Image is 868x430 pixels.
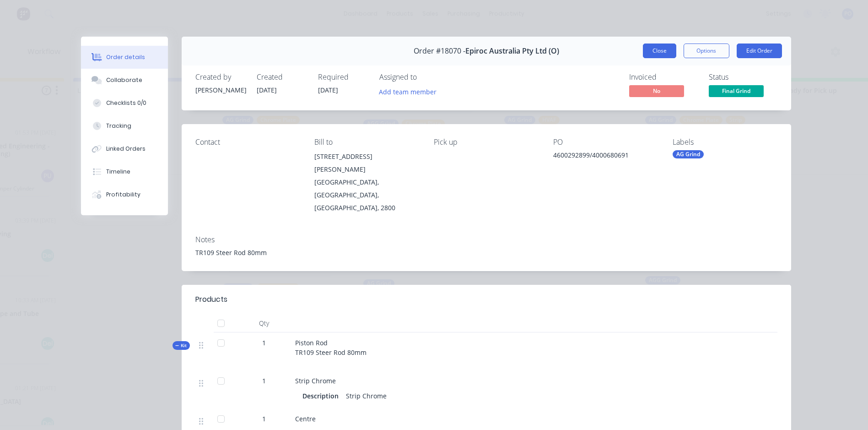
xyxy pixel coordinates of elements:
[81,183,168,206] button: Profitability
[195,235,777,244] div: Notes
[195,73,246,82] div: Created by
[106,53,145,61] div: Order details
[379,73,471,82] div: Assigned to
[195,294,227,305] div: Products
[106,191,140,199] div: Profitability
[709,85,764,97] span: Final Grind
[737,44,782,58] button: Edit Order
[262,376,266,386] span: 1
[302,389,342,403] div: Description
[314,150,419,214] div: [STREET_ADDRESS][PERSON_NAME][GEOGRAPHIC_DATA], [GEOGRAPHIC_DATA], [GEOGRAPHIC_DATA], 2800
[673,138,777,147] div: Labels
[295,414,316,423] span: Centre
[379,85,442,98] button: Add team member
[106,99,146,107] div: Checklists 0/0
[295,338,367,357] span: Piston Rod TR109 Steer Rod 80mm
[195,248,777,257] div: TR109 Steer Rod 80mm
[175,342,187,349] span: Kit
[257,73,307,82] div: Created
[81,92,168,114] button: Checklists 0/0
[318,86,338,94] span: [DATE]
[629,85,684,97] span: No
[106,145,146,153] div: Linked Orders
[314,176,419,214] div: [GEOGRAPHIC_DATA], [GEOGRAPHIC_DATA], [GEOGRAPHIC_DATA], 2800
[318,73,368,82] div: Required
[262,414,266,424] span: 1
[106,168,130,176] div: Timeline
[81,114,168,137] button: Tracking
[81,69,168,92] button: Collaborate
[81,160,168,183] button: Timeline
[314,150,419,176] div: [STREET_ADDRESS][PERSON_NAME]
[434,138,539,147] div: Pick up
[262,338,266,348] span: 1
[629,73,698,82] div: Invoiced
[414,47,465,55] span: Order #18070 -
[81,46,168,69] button: Order details
[709,85,764,99] button: Final Grind
[684,44,729,58] button: Options
[314,138,419,147] div: Bill to
[374,85,441,98] button: Add team member
[106,76,142,84] div: Collaborate
[342,389,390,403] div: Strip Chrome
[106,122,131,130] div: Tracking
[553,150,658,163] div: 4600292899/4000680691
[195,85,246,95] div: [PERSON_NAME]
[237,314,291,332] div: Qty
[257,86,277,94] span: [DATE]
[709,73,777,82] div: Status
[553,138,658,147] div: PO
[195,138,300,147] div: Contact
[81,137,168,160] button: Linked Orders
[673,150,704,158] div: AG Grind
[295,376,336,385] span: Strip Chrome
[173,341,190,350] div: Kit
[465,47,559,55] span: Epiroc Australia Pty Ltd (O)
[643,44,676,58] button: Close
